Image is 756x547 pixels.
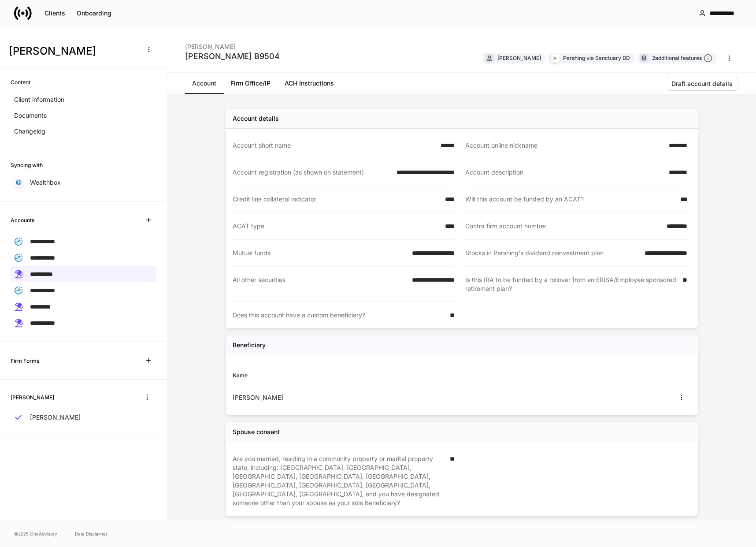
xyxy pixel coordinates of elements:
[233,222,440,231] div: ACAT type
[233,141,435,150] div: Account short name
[233,168,391,177] div: Account registration (as shown on statement)
[14,95,64,104] p: Client information
[233,428,280,436] div: Spouse consent
[233,195,440,204] div: Credit line collateral indicator
[39,6,71,20] button: Clients
[233,341,266,350] h5: Beneficiary
[233,393,462,402] div: [PERSON_NAME]
[11,108,156,123] a: Documents
[30,178,61,187] p: Wealthbox
[11,161,43,169] h6: Syncing with
[11,78,30,86] h6: Content
[14,530,57,537] span: © 2025 OneAdvisory
[11,357,39,365] h6: Firm Forms
[11,175,156,190] a: Wealthbox
[666,77,738,91] button: Draft account details
[14,111,47,120] p: Documents
[465,249,639,257] div: Stocks in Pershing's dividend reinvestment plan
[465,168,663,177] div: Account description
[11,92,156,108] a: Client information
[465,275,677,293] div: Is this IRA to be funded by a rollover from an ERISA/Employee sponsored retirement plan?
[14,127,45,136] p: Changelog
[185,51,280,62] div: [PERSON_NAME] B9504
[9,44,136,58] h3: [PERSON_NAME]
[185,73,223,94] a: Account
[233,311,445,320] div: Does this account have a custom beneficiary?
[11,393,54,402] h6: [PERSON_NAME]
[75,530,107,537] a: Data Disclaimer
[671,81,733,87] div: Draft account details
[233,371,462,380] div: Name
[185,37,280,51] div: [PERSON_NAME]
[233,114,279,123] div: Account details
[77,10,111,16] div: Onboarding
[223,73,278,94] a: Firm Office/IP
[233,249,407,257] div: Mutual funds
[652,54,712,63] div: 2 additional features
[44,10,65,16] div: Clients
[71,6,117,20] button: Onboarding
[233,275,407,293] div: All other securities
[30,413,81,422] p: [PERSON_NAME]
[563,54,630,62] div: Pershing via Sanctuary BD
[465,222,661,231] div: Contra firm account number
[11,123,156,139] a: Changelog
[465,141,663,150] div: Account online nickname
[497,54,541,62] div: [PERSON_NAME]
[465,195,675,204] div: Will this account be funded by an ACAT?
[278,73,341,94] a: ACH Instructions
[233,454,445,507] div: Are you married, residing in a community property or marital property state, including: [GEOGRAPH...
[11,409,156,425] a: [PERSON_NAME]
[11,216,34,224] h6: Accounts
